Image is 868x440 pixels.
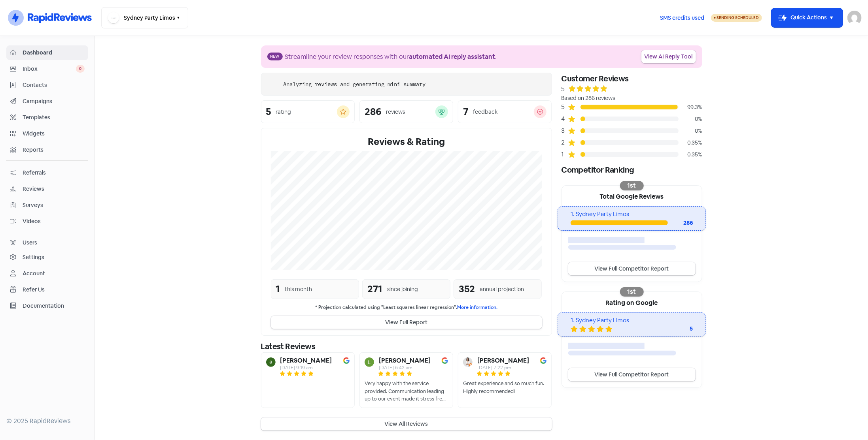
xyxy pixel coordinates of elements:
[571,210,693,219] div: 1. Sydney Party Limos
[562,94,702,102] div: Based on 286 reviews
[679,103,702,111] div: 99.3%
[261,340,552,352] div: Latest Reviews
[6,165,88,180] a: Referrals
[463,107,468,117] div: 7
[562,73,702,85] div: Customer Reviews
[271,316,542,329] button: View Full Report
[23,239,37,247] div: Users
[679,115,702,123] div: 0%
[6,78,88,92] a: Contacts
[641,50,696,63] a: View AI Reply Tool
[23,269,45,278] div: Account
[261,100,355,123] a: 5rating
[23,49,85,57] span: Dashboard
[367,282,382,296] div: 271
[562,292,702,312] div: Rating on Google
[6,126,88,141] a: Widgets
[6,110,88,125] a: Templates
[480,285,524,293] div: annual projection
[23,302,85,310] span: Documentation
[365,357,374,367] img: Avatar
[379,365,431,370] div: [DATE] 6:42 am
[473,108,497,116] div: feedback
[23,146,85,154] span: Reports
[772,8,843,27] button: Quick Actions
[562,164,702,176] div: Competitor Ranking
[6,182,88,196] a: Reviews
[562,102,568,112] div: 5
[23,130,85,138] span: Widgets
[442,357,448,364] img: Image
[562,85,565,94] div: 5
[280,357,332,364] b: [PERSON_NAME]
[23,201,85,209] span: Surveys
[463,380,547,395] div: Great experience and so much fun. Highly recommended!
[23,113,85,122] span: Templates
[6,143,88,157] a: Reports
[271,304,542,311] small: * Projection calculated using "Least squares linear regression".
[620,287,644,297] div: 1st
[562,114,568,124] div: 4
[271,135,542,149] div: Reviews & Rating
[6,235,88,250] a: Users
[458,100,552,123] a: 7feedback
[266,107,271,117] div: 5
[6,282,88,297] a: Refer Us
[568,262,696,275] a: View Full Competitor Report
[365,380,448,403] div: Very happy with the service provided. Communication leading up to our event made it stress free. ...
[6,266,88,281] a: Account
[285,285,312,293] div: this month
[23,286,85,294] span: Refer Us
[679,150,702,159] div: 0.35%
[266,357,276,367] img: Avatar
[459,282,475,296] div: 352
[267,53,283,60] span: New
[387,285,418,293] div: since joining
[562,138,568,147] div: 2
[76,65,85,73] span: 0
[679,127,702,135] div: 0%
[711,13,762,23] a: Sending Scheduled
[477,365,529,370] div: [DATE] 7:22 pm
[23,169,85,177] span: Referrals
[23,217,85,226] span: Videos
[540,357,547,364] img: Image
[276,108,291,116] div: rating
[463,357,473,367] img: Avatar
[386,108,405,116] div: reviews
[660,14,704,22] span: SMS credits used
[276,282,280,296] div: 1
[6,62,88,76] a: Inbox 0
[23,65,76,73] span: Inbox
[409,53,495,61] b: automated AI reply assistant
[562,150,568,159] div: 1
[285,52,497,62] div: Streamline your review responses with our .
[6,214,88,229] a: Videos
[668,219,693,227] div: 286
[457,304,497,310] a: More information.
[23,253,44,261] div: Settings
[6,299,88,313] a: Documentation
[620,181,644,190] div: 1st
[661,325,693,333] div: 5
[101,7,188,28] button: Sydney Party Limos
[23,81,85,89] span: Contacts
[23,97,85,105] span: Campaigns
[379,357,431,364] b: [PERSON_NAME]
[343,357,350,364] img: Image
[568,368,696,381] a: View Full Competitor Report
[562,126,568,135] div: 3
[365,107,381,117] div: 286
[6,45,88,60] a: Dashboard
[653,13,711,21] a: SMS credits used
[562,186,702,206] div: Total Google Reviews
[571,316,693,325] div: 1. Sydney Party Limos
[477,357,529,364] b: [PERSON_NAME]
[717,15,759,20] span: Sending Scheduled
[679,139,702,147] div: 0.35%
[6,416,88,426] div: © 2025 RapidReviews
[280,365,332,370] div: [DATE] 9:19 am
[6,94,88,109] a: Campaigns
[359,100,453,123] a: 286reviews
[847,11,862,25] img: User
